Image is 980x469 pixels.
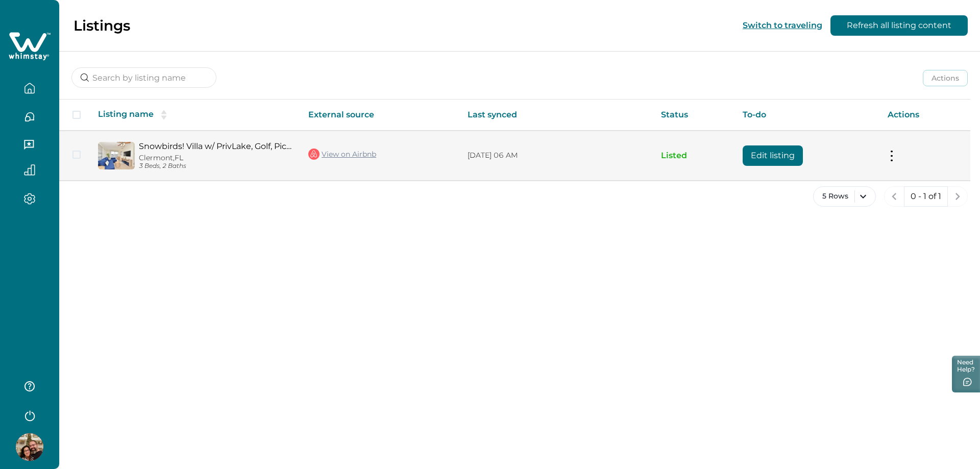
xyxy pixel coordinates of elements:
[139,162,292,170] p: 3 Beds, 2 Baths
[830,15,968,36] button: Refresh all listing content
[468,151,644,161] p: [DATE] 06 AM
[139,154,292,162] p: Clermont, FL
[139,141,292,151] a: Snowbirds! Villa w/ PrivLake, Golf, Picball, Parks
[879,100,970,131] th: Actions
[947,186,968,207] button: next page
[16,433,43,461] img: Whimstay Host
[884,186,904,207] button: previous page
[73,17,130,34] p: Listings
[743,20,822,30] button: Switch to traveling
[911,191,941,202] p: 0 - 1 of 1
[308,147,376,161] a: View on Airbnb
[98,142,135,169] img: propertyImage_Snowbirds! Villa w/ PrivLake, Golf, Picball, Parks
[459,100,652,131] th: Last synced
[661,151,727,161] p: Listed
[923,70,968,86] button: Actions
[71,67,216,88] input: Search by listing name
[813,186,876,207] button: 5 Rows
[904,186,948,207] button: 0 - 1 of 1
[743,145,803,166] button: Edit listing
[734,100,879,131] th: To-do
[90,100,300,131] th: Listing name
[300,100,459,131] th: External source
[653,100,735,131] th: Status
[154,110,174,120] button: sorting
